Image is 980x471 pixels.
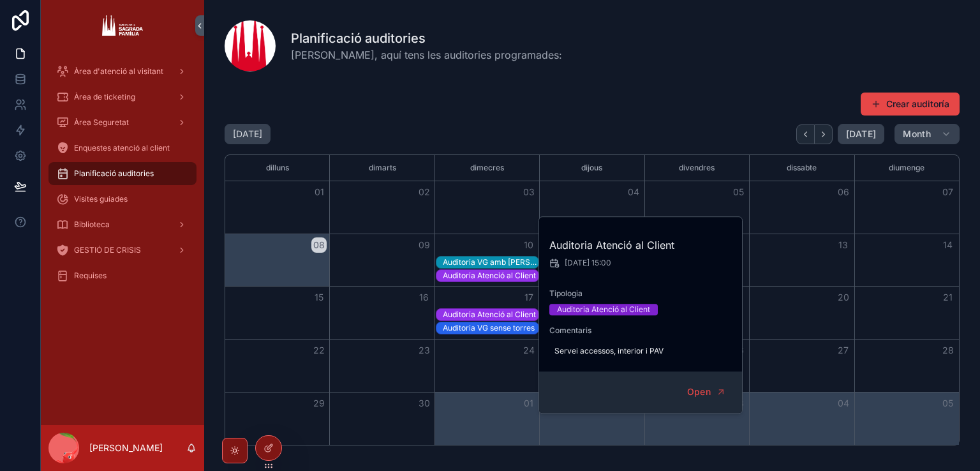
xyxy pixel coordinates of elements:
[48,60,197,83] a: Àrea d'atenció al visitant
[48,111,197,134] a: Àrea Seguretat
[225,154,960,445] div: Month View
[796,124,815,144] button: Back
[437,155,537,181] div: dimecres
[731,184,746,200] button: 05
[443,270,538,281] div: Auditoria Atenció al Client
[836,343,851,358] button: 27
[940,396,956,411] button: 05
[815,124,833,144] button: Next
[291,29,562,47] h1: Planificació auditories
[549,237,733,253] h2: Auditoria Atenció al Client
[48,137,197,160] a: Enquestes atenció al client
[836,396,851,411] button: 04
[48,188,197,211] a: Visites guiades
[903,128,931,140] span: Month
[443,310,538,320] div: Auditoria Atenció al Client
[417,237,432,253] button: 09
[861,93,960,116] button: Crear auditoría
[233,128,262,140] h2: [DATE]
[102,15,142,36] img: App logo
[549,325,733,336] span: Comentaris
[838,124,884,144] button: [DATE]
[443,257,538,267] div: Auditoria VG amb [PERSON_NAME]
[443,323,538,333] div: Auditoria VG sense torres
[48,213,197,236] a: Biblioteca
[48,162,197,185] a: Planificació auditories
[857,155,957,181] div: diumenge
[521,237,537,253] button: 10
[417,290,432,305] button: 16
[557,304,650,315] div: Auditoria Atenció al Client
[311,396,327,411] button: 29
[311,237,327,253] button: 08
[74,220,110,230] span: Biblioteca
[836,290,851,305] button: 20
[836,237,851,253] button: 13
[74,168,154,179] span: Planificació auditories
[74,143,170,153] span: Enquestes atenció al client
[74,92,135,102] span: Àrea de ticketing
[443,322,538,334] div: Auditoria VG sense torres
[332,155,432,181] div: dimarts
[48,264,197,287] a: Requises
[626,184,641,200] button: 04
[74,66,163,77] span: Àrea d'atenció al visitant
[417,396,432,411] button: 30
[227,155,327,181] div: dilluns
[752,155,852,181] div: dissabte
[74,117,129,128] span: Àrea Seguretat
[647,155,747,181] div: divendres
[74,245,141,255] span: GESTIÓ DE CRISIS
[521,290,537,305] button: 17
[687,386,711,398] span: Open
[542,155,642,181] div: dijous
[895,124,960,144] button: Month
[311,184,327,200] button: 01
[443,257,538,268] div: Auditoria VG amb Torres
[89,442,163,454] p: [PERSON_NAME]
[417,184,432,200] button: 02
[311,290,327,305] button: 15
[48,86,197,108] a: Àrea de ticketing
[521,343,537,358] button: 24
[549,288,733,299] span: Tipologia
[554,346,728,356] span: Servei accessos, interior i PAV
[679,382,734,403] button: Open
[836,184,851,200] button: 06
[940,237,956,253] button: 14
[565,258,611,268] span: [DATE] 15:00
[521,396,537,411] button: 01
[74,194,128,204] span: Visites guiades
[940,184,956,200] button: 07
[417,343,432,358] button: 23
[291,47,562,63] span: [PERSON_NAME], aquí tens les auditories programades:
[311,343,327,358] button: 22
[846,128,876,140] span: [DATE]
[940,343,956,358] button: 28
[521,184,537,200] button: 03
[74,271,107,281] span: Requises
[48,239,197,262] a: GESTIÓ DE CRISIS
[940,290,956,305] button: 21
[41,51,204,304] div: scrollable content
[443,309,538,320] div: Auditoria Atenció al Client
[443,271,538,281] div: Auditoria Atenció al Client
